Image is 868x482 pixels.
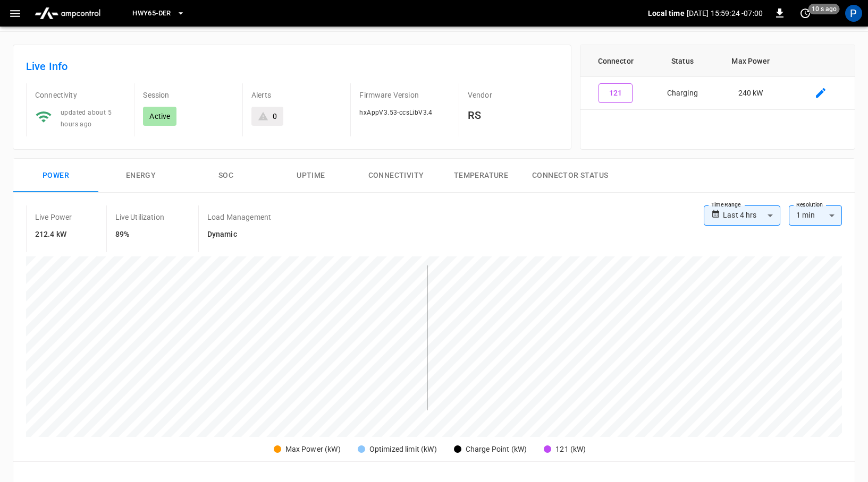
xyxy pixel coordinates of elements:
th: Status [651,45,714,77]
p: Load Management [207,212,271,222]
div: 121 (kW) [555,444,586,455]
span: 10 s ago [808,4,840,14]
p: Live Utilization [115,212,164,222]
button: Power [13,159,98,193]
button: set refresh interval [797,5,814,22]
td: 240 kW [714,77,787,110]
span: HWY65-DER [132,7,171,20]
label: Time Range [711,201,741,209]
p: [DATE] 15:59:24 -07:00 [687,8,763,19]
button: 121 [599,83,633,103]
button: Temperature [439,159,524,193]
p: Vendor [468,90,558,100]
button: SOC [183,159,268,193]
img: ampcontrol.io logo [30,3,105,23]
label: Resolution [796,201,823,209]
span: hxAppV3.53-ccsLibV3.4 [359,109,432,116]
div: Charge Point (kW) [466,444,527,455]
p: Active [149,111,170,122]
h6: Dynamic [207,229,271,240]
table: connector table [580,45,855,110]
div: Optimized limit (kW) [369,444,437,455]
div: 1 min [789,205,842,226]
button: Uptime [268,159,353,193]
button: Connector Status [524,159,617,193]
button: Connectivity [353,159,439,193]
button: HWY65-DER [128,3,189,24]
td: Charging [651,77,714,110]
th: Max Power [714,45,787,77]
div: profile-icon [845,5,862,22]
p: Live Power [35,212,72,222]
p: Firmware Version [359,90,450,100]
div: Last 4 hrs [723,205,780,226]
span: updated about 5 hours ago [61,109,112,128]
th: Connector [580,45,651,77]
h6: 212.4 kW [35,229,72,240]
button: Energy [98,159,183,193]
h6: Live Info [26,58,558,75]
p: Local time [648,8,685,19]
h6: RS [468,107,558,124]
p: Connectivity [35,90,125,100]
div: 0 [273,111,277,122]
p: Session [143,90,233,100]
h6: 89% [115,229,164,240]
div: Max Power (kW) [285,444,341,455]
p: Alerts [251,90,342,100]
